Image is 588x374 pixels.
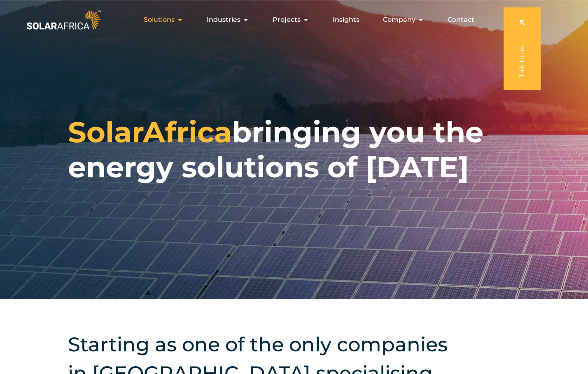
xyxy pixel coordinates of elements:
[68,115,520,185] h1: bringing you the energy solutions of [DATE]
[383,15,415,25] span: Company
[333,15,359,25] a: Insights
[448,15,474,25] a: Contact
[103,12,481,28] div: Menu Toggle
[103,12,481,28] nav: Menu
[68,114,232,150] span: SolarAfrica
[144,15,175,25] span: Solutions
[273,15,301,25] span: Projects
[207,15,240,25] span: Industries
